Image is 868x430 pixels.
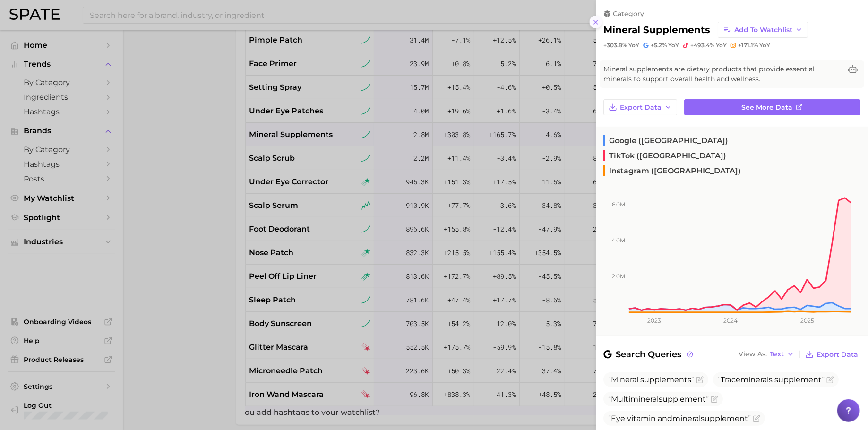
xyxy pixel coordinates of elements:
[718,375,825,384] span: Trace s supplement
[630,395,659,404] span: mineral
[608,414,751,423] span: Eye vitamin and supplement
[816,351,858,359] span: Export Data
[718,22,808,38] button: Add to Watchlist
[608,395,709,404] span: Multi supplement
[668,42,679,49] span: YoY
[724,317,738,324] tspan: 2024
[672,414,701,423] span: mineral
[611,375,638,384] span: Mineral
[759,42,770,49] span: YoY
[648,317,662,324] tspan: 2023
[696,376,704,384] button: Flag as miscategorized or irrelevant
[716,42,727,49] span: YoY
[684,99,860,115] a: See more data
[742,103,793,112] span: See more data
[740,375,769,384] span: mineral
[690,42,714,49] span: +493.4%
[640,375,691,384] span: supplements
[603,150,726,161] span: TikTok ([GEOGRAPHIC_DATA])
[628,42,639,49] span: YoY
[651,42,667,49] span: +5.2%
[803,348,860,361] button: Export Data
[826,376,834,384] button: Flag as miscategorized or irrelevant
[711,396,718,403] button: Flag as miscategorized or irrelevant
[753,415,760,422] button: Flag as miscategorized or irrelevant
[770,352,784,357] span: Text
[603,24,710,35] h2: mineral supplements
[739,352,767,357] span: View As
[603,42,627,49] span: +303.8%
[738,42,758,49] span: +171.1%
[613,9,644,18] span: category
[620,103,662,112] span: Export Data
[734,26,792,34] span: Add to Watchlist
[603,64,842,84] span: Mineral supplements are dietary products that provide essential minerals to support overall healt...
[800,317,814,324] tspan: 2025
[603,348,695,361] span: Search Queries
[736,348,797,361] button: View AsText
[603,99,677,115] button: Export Data
[603,165,741,176] span: Instagram ([GEOGRAPHIC_DATA])
[603,135,728,146] span: Google ([GEOGRAPHIC_DATA])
